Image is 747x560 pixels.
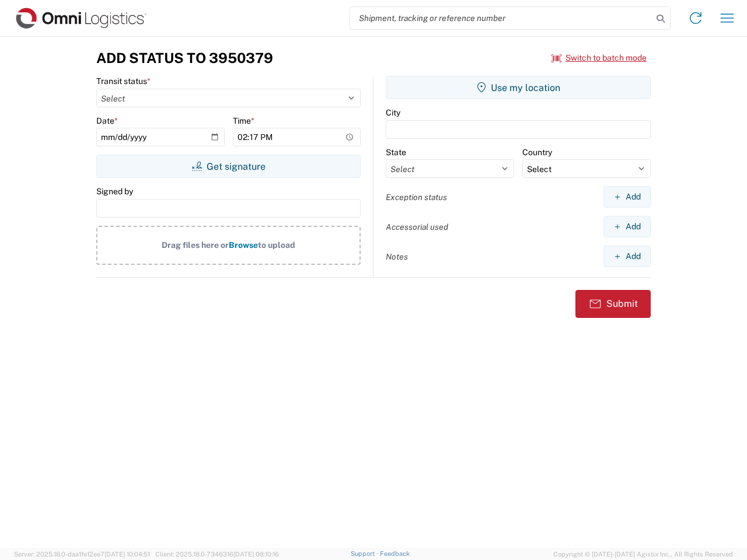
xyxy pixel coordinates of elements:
[386,192,447,202] label: Exception status
[386,147,406,157] label: State
[380,550,410,557] a: Feedback
[350,7,652,29] input: Shipment, tracking or reference number
[386,107,400,118] label: City
[233,551,279,558] span: [DATE] 08:10:16
[96,76,151,86] label: Transit status
[386,251,408,262] label: Notes
[229,240,258,250] span: Browse
[96,186,133,197] label: Signed by
[96,116,118,126] label: Date
[603,186,651,208] button: Add
[386,76,651,99] button: Use my location
[551,48,647,68] button: Switch to batch mode
[522,147,552,157] label: Country
[351,550,380,557] a: Support
[386,222,448,232] label: Accessorial used
[603,246,651,267] button: Add
[96,155,361,178] button: Get signature
[553,549,733,559] span: Copyright © [DATE]-[DATE] Agistix Inc., All Rights Reserved
[258,240,295,250] span: to upload
[155,551,279,558] span: Client: 2025.18.0-7346316
[233,116,254,126] label: Time
[14,551,150,558] span: Server: 2025.18.0-daa1fe12ee7
[96,50,273,66] h3: Add Status to 3950379
[104,551,150,558] span: [DATE] 10:04:51
[575,290,651,318] button: Submit
[162,240,229,250] span: Drag files here or
[603,216,651,237] button: Add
